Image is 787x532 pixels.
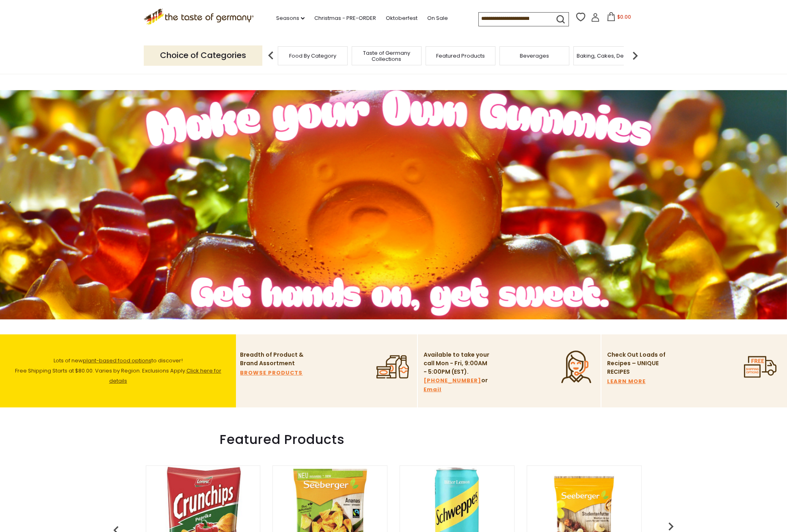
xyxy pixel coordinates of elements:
[601,12,636,24] button: $0.00
[427,14,448,23] a: On Sale
[424,385,441,394] a: Email
[314,14,376,23] a: Christmas - PRE-ORDER
[424,376,481,385] a: [PHONE_NUMBER]
[354,50,419,62] a: Taste of Germany Collections
[144,45,262,65] p: Choice of Categories
[83,357,151,364] a: plant-based food options
[520,53,549,59] a: Beverages
[289,53,336,59] a: Food By Category
[386,14,417,23] a: Oktoberfest
[263,47,279,64] img: previous arrow
[240,368,303,377] a: BROWSE PRODUCTS
[436,53,485,59] a: Featured Products
[607,377,646,386] a: LEARN MORE
[617,13,631,20] span: $0.00
[276,14,305,23] a: Seasons
[627,47,643,64] img: next arrow
[240,351,307,368] p: Breadth of Product & Brand Assortment
[607,351,666,376] p: Check Out Loads of Recipes – UNIQUE RECIPES
[577,53,640,59] a: Baking, Cakes, Desserts
[424,351,491,394] p: Available to take your call Mon - Fri, 9:00AM - 5:00PM (EST). or
[15,357,221,385] span: Lots of new to discover! Free Shipping Starts at $80.00. Varies by Region. Exclusions Apply.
